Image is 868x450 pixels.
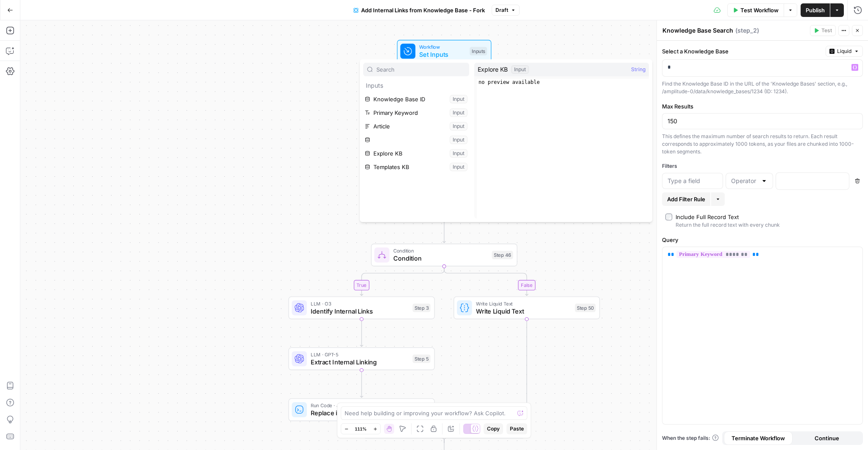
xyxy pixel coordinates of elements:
[289,347,435,370] div: LLM · GPT-5Extract Internal LinkingStep 5
[311,402,408,409] span: Run Code · JavaScript
[740,6,779,14] span: Test Workflow
[393,247,488,255] span: Condition
[419,50,466,59] span: Set Inputs
[668,177,718,185] input: Type a field
[476,300,571,308] span: Write Liquid Text
[806,6,825,14] span: Publish
[665,214,672,220] input: Include Full Record TextReturn the full record text with every chunk
[837,47,851,55] span: Liquid
[443,215,446,243] g: Edge from step_52 to step_46
[575,303,595,312] div: Step 50
[667,195,705,203] span: Add Filter Rule
[371,244,517,266] div: ConditionConditionStep 46
[371,40,517,62] div: WorkflowSet InputsInputs
[360,370,363,397] g: Edge from step_5 to step_4
[412,355,430,363] div: Step 5
[826,46,863,57] button: Liquid
[311,300,409,308] span: LLM · O3
[363,147,469,160] button: Select variable Explore KB
[662,236,863,244] label: Query
[487,425,500,433] span: Copy
[476,306,571,316] span: Write Liquid Text
[311,357,409,367] span: Extract Internal Linking
[662,162,863,170] div: Filters
[815,434,839,442] span: Continue
[484,423,503,434] button: Copy
[821,27,832,34] span: Test
[662,47,822,56] label: Select a Knowledge Base
[360,319,363,347] g: Edge from step_3 to step_5
[453,297,600,319] div: Write Liquid TextWrite Liquid TextStep 50
[676,221,780,229] div: Return the full record text with every chunk
[731,177,757,185] input: Operator
[311,408,408,418] span: Replace internal links
[732,434,785,442] span: Terminate Workflow
[361,6,485,14] span: Add Internal Links from Knowledge Base - Fork
[412,303,430,312] div: Step 3
[506,423,527,434] button: Paste
[311,351,409,358] span: LLM · GPT-5
[510,425,524,433] span: Paste
[662,434,719,442] a: When the step fails:
[363,79,469,92] p: Inputs
[470,47,487,56] div: Inputs
[289,398,435,421] div: Run Code · JavaScriptReplace internal linksStep 4
[662,80,863,95] div: Find the Knowledge Base ID in the URL of the 'Knowledge Bases' section, e.g., /amplitude-0/data/k...
[376,65,465,74] input: Search
[478,65,508,74] span: Explore KB
[444,319,527,443] g: Edge from step_50 to step_46-conditional-end
[801,3,830,17] button: Publish
[662,102,863,111] label: Max Results
[631,65,645,74] span: String
[492,5,520,16] button: Draft
[355,425,367,432] span: 111%
[492,251,513,259] div: Step 46
[363,92,469,106] button: Select variable Knowledge Base ID
[735,26,759,35] span: ( step_2 )
[662,192,710,206] button: Add Filter Rule
[289,297,435,319] div: LLM · O3Identify Internal LinksStep 3
[662,133,863,156] div: This defines the maximum number of search results to return. Each result corresponds to approxima...
[363,119,469,133] button: Select variable Article
[444,266,528,295] g: Edge from step_46 to step_50
[662,26,733,35] textarea: Knowledge Base Search
[419,43,466,51] span: Workflow
[348,3,490,17] button: Add Internal Links from Knowledge Base - Fork
[363,106,469,119] button: Select variable Primary Keyword
[676,213,739,221] div: Include Full Record Text
[360,266,444,295] g: Edge from step_46 to step_3
[727,3,784,17] button: Test Workflow
[810,25,836,36] button: Test
[511,65,529,74] div: Input
[362,421,444,443] g: Edge from step_4 to step_46-conditional-end
[495,6,508,14] span: Draft
[793,431,861,445] button: Continue
[363,160,469,174] button: Select variable Templates KB
[311,306,409,316] span: Identify Internal Links
[363,133,469,147] button: Select variable
[393,253,488,263] span: Condition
